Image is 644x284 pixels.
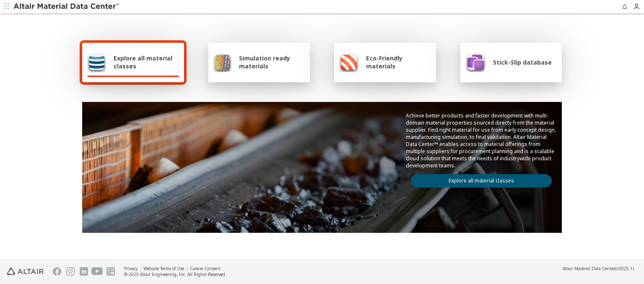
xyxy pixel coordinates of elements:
[114,54,179,70] span: Explore all material classes
[493,58,552,66] span: Stick-Slip database
[124,266,138,271] a: Privacy
[406,112,557,169] p: Achieve better products and faster development with multi-domain material properties sourced dire...
[87,52,106,72] img: Explore all material classes
[143,266,184,271] a: Website Terms of Use
[465,52,486,72] img: Stick-Slip database
[190,266,221,271] a: Cookie Consent
[213,52,231,72] img: Simulation ready materials
[563,266,634,271] div: (v2025.1)
[13,3,120,11] img: Altair Material Data Center
[563,266,615,271] span: Altair Material Data Center
[239,54,305,70] span: Simulation ready materials
[366,54,431,70] span: Eco-Friendly materials
[339,52,358,72] img: Eco-Friendly materials
[7,268,44,275] img: Altair Engineering
[411,174,552,188] a: Explore all material classes
[124,271,226,277] div: © 2025 Altair Engineering, Inc. All Rights Reserved.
